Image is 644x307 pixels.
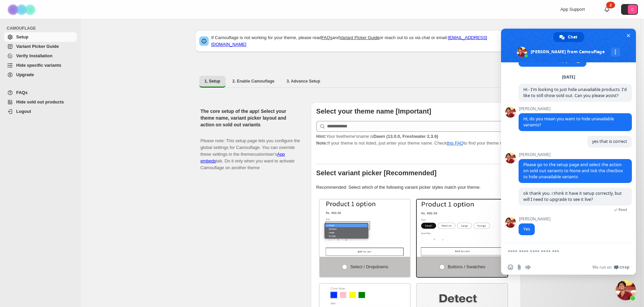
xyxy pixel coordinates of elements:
span: 2. Enable Camouflage [232,79,274,84]
a: Verify Installation [4,51,77,61]
a: Logout [4,107,77,116]
strong: Dawn (13.0.0, Freshwater 2.3.6) [373,134,438,139]
a: We run onCrisp [592,265,629,270]
span: Upgrade [16,72,34,77]
a: Setup [4,32,77,42]
div: Close chat [616,280,636,300]
span: FAQs [16,90,28,95]
span: 1. Setup [205,79,221,84]
div: [DATE] [562,75,575,79]
a: this FAQ [447,141,464,146]
b: Select your theme name [Important] [316,108,431,115]
span: App Support [560,7,585,12]
span: [PERSON_NAME] [519,217,551,221]
span: ok thank you. i think it have it setup correctly, but will I need to upgrade to see it live? [523,190,622,202]
img: Select / Dropdowns [320,199,410,257]
span: Insert an emoji [508,265,513,270]
span: Buttons / Swatches [448,264,485,269]
span: We run on [592,265,612,270]
h2: The core setup of the app! Select your theme name, variant picker layout and action on sold out v... [201,108,300,128]
span: Crisp [619,265,629,270]
span: Chat [568,32,577,42]
div: 2 [606,2,615,8]
span: Avatar with initials C [628,5,637,14]
span: Variant Picker Guide [16,44,59,49]
span: [PERSON_NAME] [519,106,632,111]
span: Logout [16,109,31,114]
a: FAQs [321,35,332,40]
span: Send a file [517,265,522,270]
p: If your theme is not listed, just enter your theme name. Check to find your theme name. [316,133,516,147]
span: Read [618,207,627,212]
a: Upgrade [4,70,77,80]
a: FAQs [4,88,77,97]
div: More channels [611,48,620,57]
a: Hide specific variants [4,61,77,70]
text: C [631,7,634,11]
strong: Hint: [316,134,326,139]
span: Verify Installation [16,53,53,58]
a: Variant Picker Guide [4,42,77,51]
span: Hide sold out products [16,99,64,104]
textarea: Compose your message... [508,249,614,255]
img: Buttons / Swatches [417,199,507,257]
span: CAMOUFLAGE [7,26,78,31]
p: If Camouflage is not working for your theme, please read and or reach out to us via chat or email: [211,34,517,48]
b: Select variant picker [Recommended] [316,169,437,177]
span: Close chat [625,32,632,39]
span: Hi, do you mean you want to hide unavailable variants? [523,116,614,128]
span: 3. Advance Setup [287,79,320,84]
p: Please note: This setup page lets you configure the global settings for Camouflage. You can overr... [201,131,300,171]
strong: Note: [316,141,327,146]
div: Chat [553,32,584,42]
span: Yes [523,226,530,232]
span: Setup [16,34,28,39]
p: Recommended: Select which of the following variant picker styles match your theme. [316,184,516,191]
span: yes that is correct [592,139,627,144]
span: Select / Dropdowns [350,264,388,269]
button: Avatar with initials C [621,4,638,15]
a: Variant Picker Guide [340,35,379,40]
span: Your live theme's name is [316,134,438,139]
img: Camouflage [5,0,39,19]
span: [PERSON_NAME] [519,152,632,157]
a: 2 [604,6,610,13]
span: Please go to the setup page and select the action on sold out variants to None and tick the checb... [523,162,623,180]
span: Hi - I'm looking to just hide unavailable products. I'd like to still show sold out. Can you plea... [523,87,627,98]
a: Hide sold out products [4,97,77,107]
span: Hide specific variants [16,63,61,68]
span: Audio message [525,265,531,270]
